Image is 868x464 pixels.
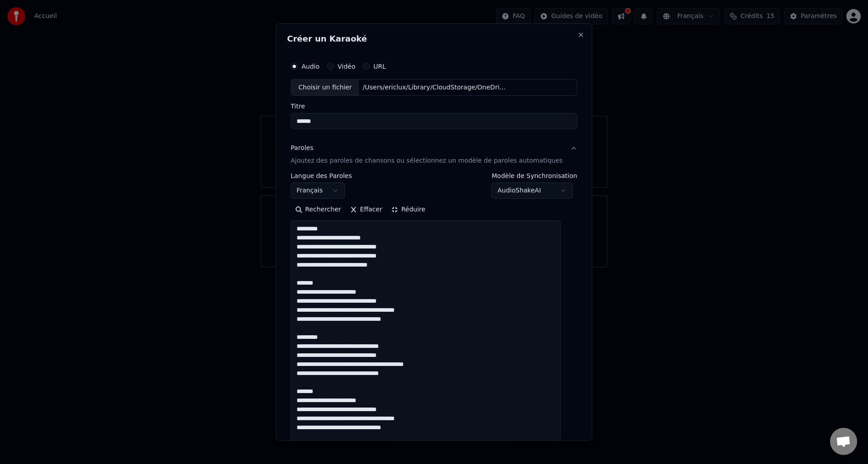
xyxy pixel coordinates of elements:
[345,202,387,217] button: Effacer
[492,173,577,179] label: Modèle de Synchronisation
[291,136,577,173] button: ParolesAjoutez des paroles de chansons ou sélectionnez un modèle de paroles automatiques
[373,63,386,69] label: URL
[291,103,577,109] label: Titre
[291,202,345,217] button: Rechercher
[302,63,320,69] label: Audio
[291,79,359,95] div: Choisir un fichier
[291,144,313,153] div: Paroles
[291,156,563,165] p: Ajoutez des paroles de chansons ou sélectionnez un modèle de paroles automatiques
[359,83,513,92] div: /Users/ericlux/Library/CloudStorage/OneDrive-Personnel/Test/For Coco/LMVD_M.mp3
[287,34,581,42] h2: Créer un Karaoké
[387,202,430,217] button: Réduire
[338,63,355,69] label: Vidéo
[291,173,352,179] label: Langue des Paroles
